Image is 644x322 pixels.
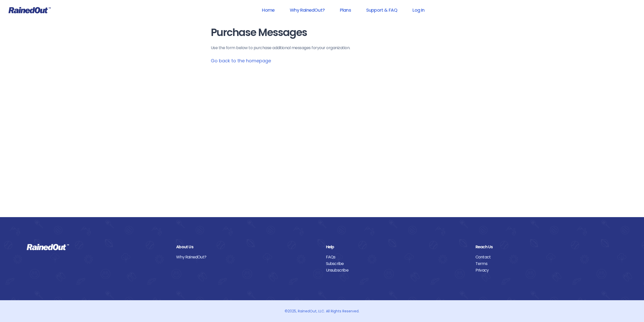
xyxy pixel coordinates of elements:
a: Contact [475,254,617,260]
div: Reach Us [475,244,617,250]
a: Why RainedOut? [176,254,318,260]
a: Unsubscribe [326,267,468,274]
a: Subscribe [326,260,468,267]
a: Privacy [475,267,617,274]
p: Use the form below to purchase additional messages for your organization . [211,45,433,51]
a: Home [255,4,281,16]
a: FAQs [326,254,468,260]
a: Support & FAQ [360,4,404,16]
a: Go back to the homepage [211,58,271,64]
a: Log In [406,4,431,16]
a: Plans [333,4,358,16]
div: About Us [176,244,318,250]
h1: Purchase Messages [211,27,433,38]
a: Terms [475,260,617,267]
div: Help [326,244,468,250]
a: Why RainedOut? [283,4,331,16]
